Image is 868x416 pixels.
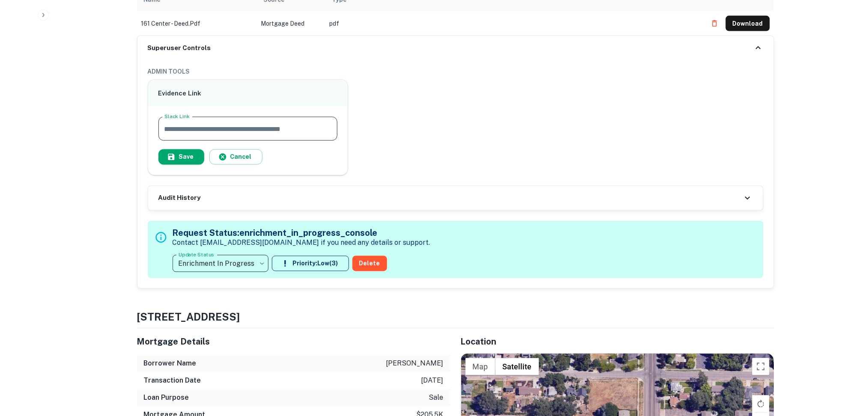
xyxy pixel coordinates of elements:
button: Download [726,16,770,31]
td: 161 center - deed.pdf [137,12,257,36]
button: Toggle fullscreen view [752,358,770,375]
button: Rotate map clockwise [752,395,770,413]
label: Update Status [179,251,214,259]
button: Delete [352,256,387,271]
button: Delete file [707,17,722,30]
h6: Evidence Link [158,89,338,98]
td: Mortgage Deed [257,12,325,36]
h6: Borrower Name [144,359,197,369]
button: Save [158,149,204,165]
h5: Request Status: enrichment_in_progress_console [173,227,430,240]
button: Show street map [465,358,495,375]
label: Slack Link [164,113,190,120]
p: [DATE] [421,376,444,386]
p: sale [429,393,444,403]
h6: Audit History [158,193,201,203]
div: Enrichment In Progress [173,252,268,276]
button: Cancel [209,149,262,165]
button: Priority:Low(3) [272,256,349,271]
button: Show satellite imagery [495,358,539,375]
h6: Loan Purpose [144,393,189,403]
h6: Superuser Controls [148,43,211,53]
iframe: Chat Widget [825,348,868,389]
p: [PERSON_NAME] [386,359,444,369]
td: pdf [325,12,703,36]
p: Contact [EMAIL_ADDRESS][DOMAIN_NAME] if you need any details or support. [173,238,430,248]
h6: ADMIN TOOLS [148,67,764,76]
h6: Transaction Date [144,376,201,386]
h4: [STREET_ADDRESS] [137,309,774,325]
h5: Location [461,336,774,348]
h5: Mortgage Details [137,336,450,348]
